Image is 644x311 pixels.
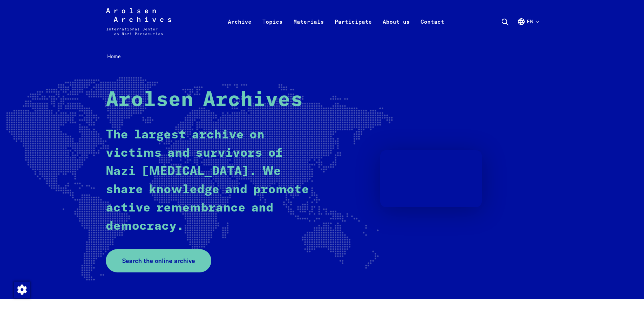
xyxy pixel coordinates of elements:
[106,90,303,110] strong: Arolsen Archives
[517,18,539,42] button: English, language selection
[257,16,288,43] a: Topics
[288,16,329,43] a: Materials
[14,281,30,297] div: Change consent
[14,282,30,298] img: Change consent
[415,16,450,43] a: Contact
[222,8,450,35] nav: Primary
[329,16,377,43] a: Participate
[222,16,257,43] a: Archive
[107,53,121,60] span: Home
[122,256,195,265] span: Search the online archive
[106,126,310,236] p: The largest archive on victims and survivors of Nazi [MEDICAL_DATA]. We share knowledge and promo...
[377,16,415,43] a: About us
[106,249,211,272] a: Search the online archive
[106,51,539,62] nav: Breadcrumb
